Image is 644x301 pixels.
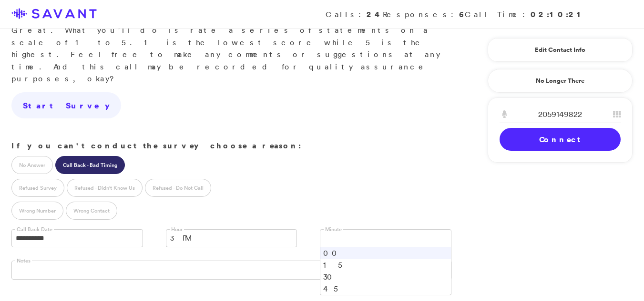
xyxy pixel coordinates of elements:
label: Refused Survey [11,179,64,197]
p: Great. What you'll do is rate a series of statements on a scale of 1 to 5. 1 is the lowest score ... [11,12,451,85]
a: Connect [500,128,621,151]
li: 30 [320,271,451,283]
strong: If you can't conduct the survey choose a reason: [11,140,301,151]
span: 3 PM [170,230,281,247]
label: Wrong Contact [66,202,117,220]
li: 00 [320,247,451,259]
a: Start Survey [11,92,121,119]
label: Minute [324,226,343,233]
label: Hour [170,226,184,233]
label: Call Back - Bad Timing [55,156,125,174]
label: Call Back Date [15,226,54,233]
strong: 02:10:21 [531,9,585,19]
li: 15 [320,259,451,271]
strong: 24 [367,9,383,19]
label: Notes [15,257,32,264]
strong: 6 [459,9,465,19]
a: No Longer There [488,69,633,93]
label: Wrong Number [11,202,63,220]
label: Refused - Do Not Call [145,179,211,197]
label: Refused - Didn't Know Us [67,179,143,197]
a: Edit Contact Info [500,42,621,58]
li: 45 [320,283,451,295]
label: No Answer [11,156,53,174]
